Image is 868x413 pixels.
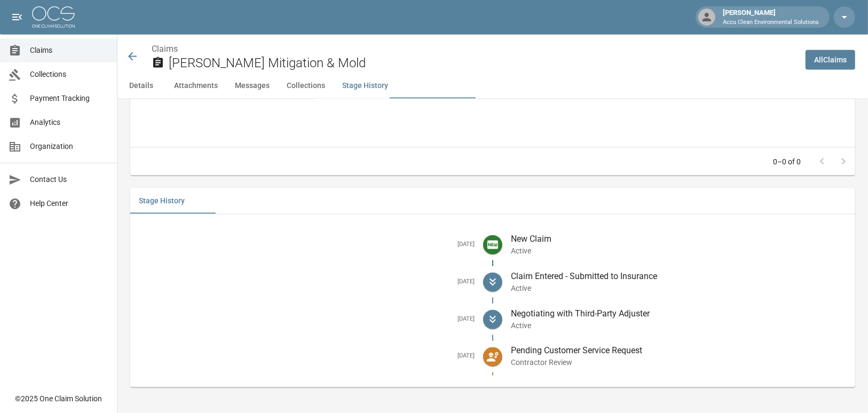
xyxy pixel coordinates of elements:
[773,156,801,167] p: 0–0 of 0
[723,18,819,27] p: Accu Clean Environmental Solutions
[511,283,847,293] p: Active
[169,55,797,71] h2: [PERSON_NAME] Mitigation & Mold
[139,315,475,323] h5: [DATE]
[511,245,847,256] p: Active
[511,307,847,320] p: Negotiating with Third-Party Adjuster
[152,44,178,54] a: Claims
[226,73,278,99] button: Messages
[117,73,165,99] button: Details
[511,270,847,283] p: Claim Entered - Submitted to Insurance
[15,393,102,404] div: © 2025 One Claim Solution
[30,69,108,80] span: Collections
[334,73,397,99] button: Stage History
[139,278,475,286] h5: [DATE]
[130,188,855,214] div: related-list tabs
[30,93,108,104] span: Payment Tracking
[278,73,334,99] button: Collections
[139,353,475,361] h5: [DATE]
[30,117,108,128] span: Analytics
[130,188,193,214] button: Stage History
[806,50,855,70] a: AllClaims
[32,6,75,28] img: ocs-logo-white-transparent.png
[30,45,108,56] span: Claims
[511,345,847,358] p: Pending Customer Service Request
[117,73,868,99] div: anchor tabs
[165,73,226,99] button: Attachments
[139,241,475,249] h5: [DATE]
[30,198,108,209] span: Help Center
[719,7,823,27] div: [PERSON_NAME]
[152,43,797,55] nav: breadcrumb
[511,320,847,331] p: Active
[30,141,108,152] span: Organization
[511,233,847,245] p: New Claim
[30,174,108,185] span: Contact Us
[6,6,28,28] button: open drawer
[511,358,847,368] p: Contractor Review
